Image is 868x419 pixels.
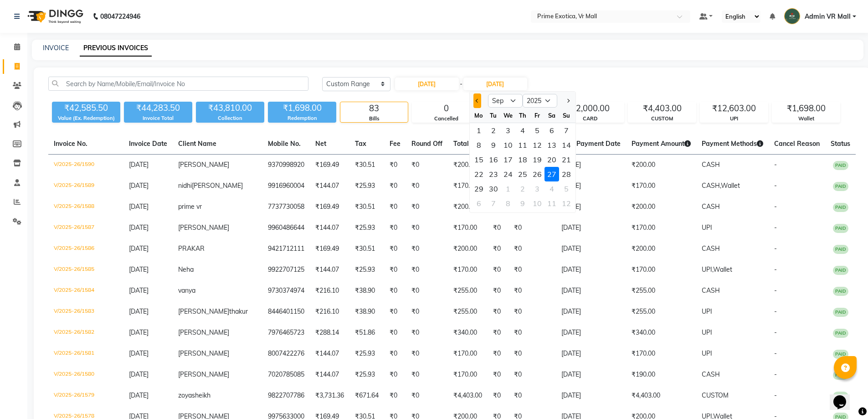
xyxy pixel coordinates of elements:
span: [DATE] [129,349,149,357]
img: Admin VR Mall [784,8,800,24]
td: ₹0 [384,197,406,217]
td: 7976465723 [262,322,310,343]
div: Th [515,108,530,123]
div: Wallet [772,115,840,123]
div: 16 [486,152,501,167]
td: 7020785085 [262,364,310,385]
span: PAID [833,287,848,296]
td: ₹0 [384,217,406,238]
td: ₹169.49 [310,155,349,176]
td: 9730374974 [262,280,310,301]
td: ₹0 [508,259,556,280]
td: ₹0 [406,280,448,301]
td: [DATE] [556,259,626,280]
div: Sunday, September 14, 2025 [559,138,574,152]
span: [DATE] [129,223,149,232]
select: Select year [523,94,557,108]
td: ₹170.00 [626,217,696,238]
td: ₹0 [488,343,508,364]
span: Wallet [713,265,732,274]
span: UPI [702,349,712,357]
span: CASH, [702,181,721,190]
td: ₹170.00 [626,343,696,364]
div: 25 [515,167,530,181]
div: UPI [700,115,768,123]
div: Tu [486,108,501,123]
td: ₹25.93 [349,259,384,280]
button: Next month [564,93,571,108]
div: Friday, September 19, 2025 [530,152,544,167]
div: 14 [559,138,574,152]
td: V/2025-26/1589 [48,176,123,197]
div: Saturday, September 27, 2025 [544,167,559,181]
td: ₹0 [488,259,508,280]
td: ₹38.90 [349,301,384,322]
div: Monday, October 6, 2025 [472,196,486,211]
td: ₹51.86 [349,322,384,343]
span: CASH [702,244,720,253]
td: ₹0 [384,343,406,364]
div: Saturday, October 4, 2025 [544,181,559,196]
div: 3 [530,181,544,196]
td: ₹170.00 [448,217,488,238]
div: Value (Ex. Redemption) [52,114,120,122]
div: ₹4,403.00 [628,102,696,115]
td: ₹200.00 [448,238,488,259]
div: 6 [472,196,486,211]
span: - [774,328,777,336]
span: Mobile No. [268,140,301,148]
div: 8 [501,196,515,211]
td: ₹0 [406,322,448,343]
div: CARD [556,115,624,123]
div: 2 [486,123,501,138]
span: PAID [833,203,848,212]
td: ₹38.90 [349,280,384,301]
span: - [774,181,777,190]
div: Saturday, September 13, 2025 [544,138,559,152]
div: Cancelled [412,115,480,123]
span: PAID [833,329,848,338]
div: 26 [530,167,544,181]
td: ₹144.07 [310,176,349,197]
td: ₹0 [384,280,406,301]
td: ₹255.00 [448,280,488,301]
td: V/2025-26/1586 [48,238,123,259]
input: End Date [463,78,527,90]
div: 83 [340,102,408,115]
td: ₹200.00 [448,197,488,217]
td: ₹340.00 [626,322,696,343]
div: 9 [486,138,501,152]
img: logo [23,4,86,29]
div: 7 [559,123,574,138]
div: 2 [515,181,530,196]
div: Tuesday, September 2, 2025 [486,123,501,138]
div: We [501,108,515,123]
span: [PERSON_NAME] [178,160,229,169]
td: 9916960004 [262,176,310,197]
td: ₹255.00 [626,301,696,322]
td: ₹0 [488,322,508,343]
td: ₹0 [406,155,448,176]
td: ₹144.07 [310,343,349,364]
td: ₹0 [406,217,448,238]
span: Wallet [721,181,740,190]
span: - [774,286,777,295]
div: Monday, September 29, 2025 [472,181,486,196]
div: Tuesday, September 23, 2025 [486,167,501,181]
td: ₹200.00 [448,155,488,176]
select: Select month [488,94,523,108]
td: 9421712111 [262,238,310,259]
div: 17 [501,152,515,167]
td: ₹25.93 [349,217,384,238]
td: 9922707125 [262,259,310,280]
div: Thursday, September 25, 2025 [515,167,530,181]
div: Monday, September 8, 2025 [472,138,486,152]
span: PAID [833,161,848,170]
span: PAID [833,245,848,254]
span: Invoice Date [129,140,167,148]
span: prime vr [178,202,202,211]
div: Invoice Total [124,114,192,122]
td: [DATE] [556,343,626,364]
div: 29 [472,181,486,196]
div: 11 [544,196,559,211]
